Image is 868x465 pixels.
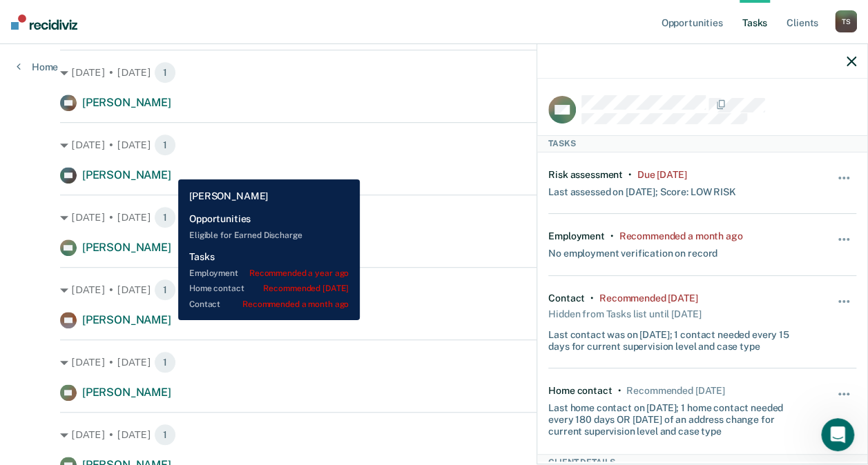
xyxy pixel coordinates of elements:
div: Last contact was on [DATE]; 1 contact needed every 15 days for current supervision level and case... [548,324,805,353]
div: Recommended 17 days ago [599,293,697,304]
div: [DATE] • [DATE] [60,279,808,301]
div: Hidden from Tasks list until [DATE] [548,304,701,324]
span: [PERSON_NAME] [82,386,171,399]
div: [DATE] • [DATE] [60,134,808,156]
img: Recidiviz [11,14,77,30]
a: Home [17,61,58,73]
div: Tasks [537,135,867,152]
span: [PERSON_NAME] [82,241,171,254]
div: Risk assessment [548,169,623,181]
p: Something's gone wrong [51,177,225,190]
button: Reload [108,219,168,246]
div: • [590,293,594,304]
span: 1 [154,134,176,156]
div: • [628,169,632,181]
div: T S [835,10,857,32]
div: [DATE] • [DATE] [60,61,808,83]
div: [DATE] • [DATE] [60,424,808,446]
span: [PERSON_NAME] [82,168,171,181]
span: [PERSON_NAME] [82,313,171,326]
div: Due 4 months ago [637,169,687,181]
p: Content could not be loaded [69,198,206,208]
div: Last assessed on [DATE]; Score: LOW RISK [548,181,735,198]
div: Recommended in 19 days [626,385,724,397]
div: Last home contact on [DATE]; 1 home contact needed every 180 days OR [DATE] of an address change ... [548,397,805,437]
div: No employment verification on record [548,242,717,259]
iframe: Intercom live chat [821,418,854,451]
span: 1 [154,351,176,373]
div: Recommended a month ago [619,230,742,242]
div: Employment [548,230,605,242]
span: 1 [154,279,176,301]
div: • [610,230,614,242]
div: • [617,385,621,397]
span: [PERSON_NAME] [82,96,171,109]
span: 1 [154,424,176,446]
span: 1 [154,61,176,83]
div: [DATE] • [DATE] [60,206,808,228]
div: Home contact [548,385,612,397]
div: [DATE] • [DATE] [60,351,808,373]
span: 1 [154,206,176,228]
div: Contact [548,293,585,304]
